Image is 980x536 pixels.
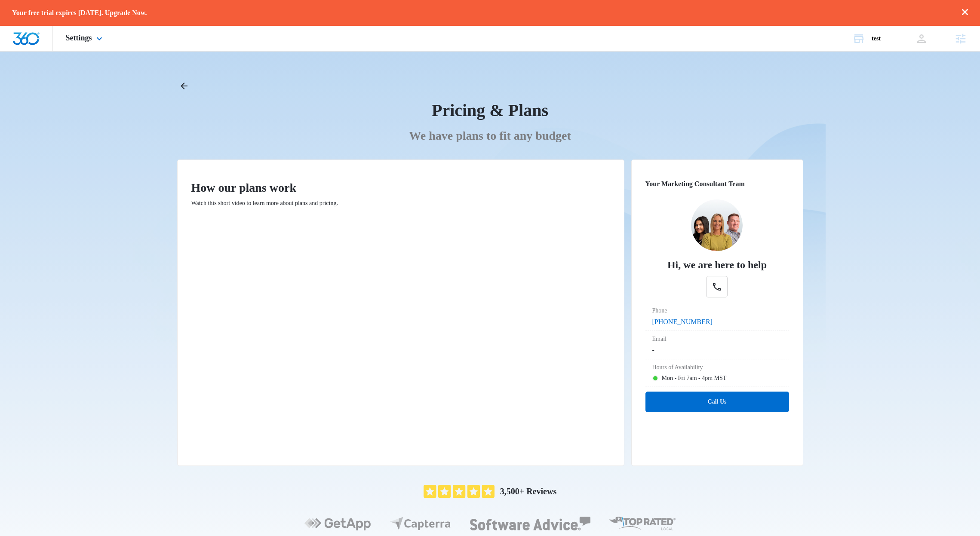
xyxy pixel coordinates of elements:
dt: Hours of Availability [652,363,782,372]
img: Software Advice [470,517,590,530]
button: Back [177,79,191,93]
iframe: How our plans work [191,216,610,452]
button: dismiss this dialog [962,9,968,17]
div: Settings [53,26,117,51]
div: Hours of AvailabilityMon - Fri 7am - 4pm MST [645,359,789,386]
p: Watch this short video to learn more about plans and pricing. [191,199,610,208]
p: 3,500+ Reviews [500,485,556,498]
p: Your Marketing Consultant Team [645,179,789,189]
p: Your free trial expires [DATE]. Upgrade Now. [12,9,147,17]
dd: - [652,345,782,355]
div: Phone[PHONE_NUMBER] [645,303,789,331]
p: Hi, we are here to help [667,257,767,273]
div: Email- [645,331,789,359]
p: We have plans to fit any budget [409,128,571,143]
img: Capterra [390,517,451,530]
button: Call Us [645,392,789,412]
button: Phone [706,276,728,297]
div: account name [872,35,881,42]
p: How our plans work [191,179,610,197]
dt: Email [652,334,782,343]
span: Settings [66,34,92,43]
img: GetApp [304,517,371,530]
img: Top Rated Local [609,517,675,530]
p: Mon - Fri 7am - 4pm MST [662,374,727,383]
dt: Phone [652,306,782,315]
a: [PHONE_NUMBER] [652,318,713,325]
h1: Pricing & Plans [432,100,548,121]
